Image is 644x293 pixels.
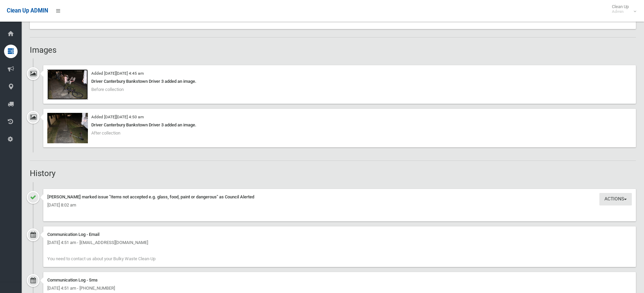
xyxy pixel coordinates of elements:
div: Driver Canterbury Bankstown Driver 3 added an image. [47,121,632,129]
span: Before collection [91,87,124,92]
span: After collection [91,130,120,136]
h2: History [30,169,636,178]
div: Driver Canterbury Bankstown Driver 3 added an image. [47,77,632,86]
div: [DATE] 4:51 am - [EMAIL_ADDRESS][DOMAIN_NAME] [47,239,632,247]
small: Added [DATE][DATE] 4:45 am [91,71,144,76]
div: Communication Log - Sms [47,276,632,284]
small: Added [DATE][DATE] 4:50 am [91,115,144,119]
button: Actions [599,193,632,205]
h2: Images [30,46,636,54]
img: 2025-09-0804.50.2276071553780811064.jpg [47,113,88,143]
div: [DATE] 8:02 am [47,201,632,209]
span: Clean Up [609,4,636,14]
div: [PERSON_NAME] marked issue "Items not accepted e.g. glass, food, paint or dangerous" as Council A... [47,193,632,201]
img: 2025-09-0804.44.565863549512789529093.jpg [47,69,88,100]
small: Admin [612,9,629,14]
span: You need to contact us about your Bulky Waste Clean-Up [47,256,156,261]
div: Communication Log - Email [47,230,632,239]
div: [DATE] 4:51 am - [PHONE_NUMBER] [47,284,632,292]
span: Clean Up ADMIN [7,7,48,14]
